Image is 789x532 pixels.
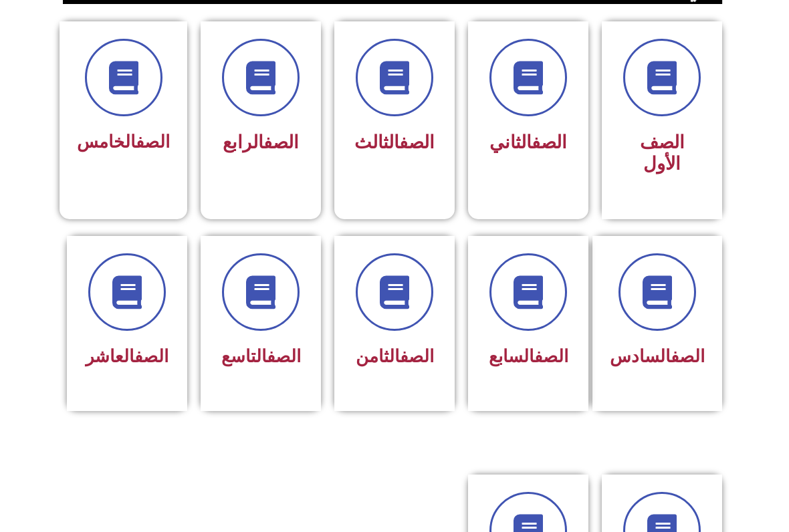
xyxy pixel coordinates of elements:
[134,346,168,366] a: الصف
[534,346,568,366] a: الصف
[610,346,705,366] span: السادس
[489,132,567,153] span: الثاني
[489,346,568,366] span: السابع
[263,132,299,153] a: الصف
[354,132,435,153] span: الثالث
[671,346,705,366] a: الصف
[640,132,685,174] span: الصف الأول
[267,346,301,366] a: الصف
[532,132,567,153] a: الصف
[400,346,434,366] a: الصف
[399,132,435,153] a: الصف
[77,132,170,152] span: الخامس
[86,346,168,366] span: العاشر
[221,346,301,366] span: التاسع
[223,132,299,153] span: الرابع
[356,346,434,366] span: الثامن
[136,132,170,152] a: الصف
